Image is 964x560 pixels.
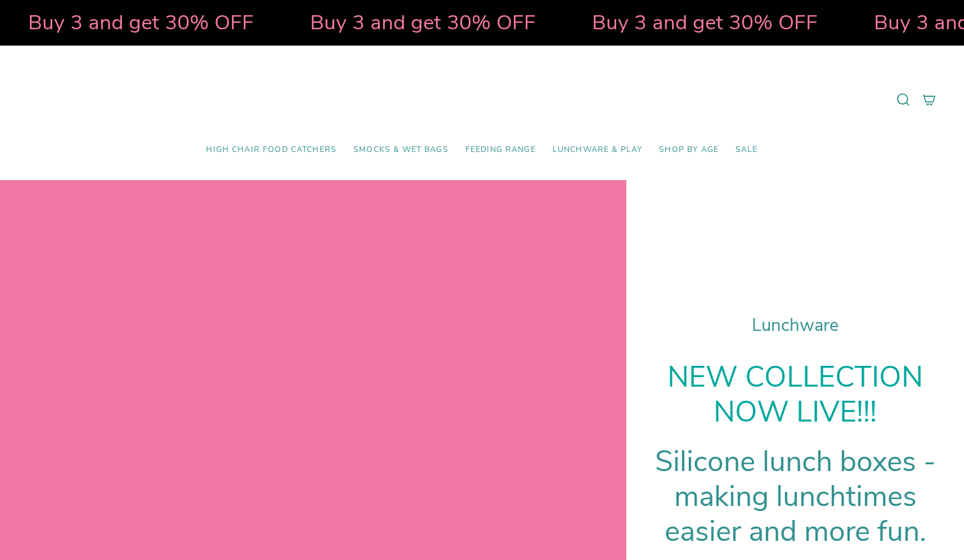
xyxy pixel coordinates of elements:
[544,137,651,163] a: Lunchware & Play
[553,145,642,155] span: Lunchware & Play
[457,137,544,163] a: Feeding Range
[727,137,766,163] a: SALE
[590,8,815,37] strong: Buy 3 and get 30% OFF
[465,145,536,155] span: Feeding Range
[385,62,579,137] a: Mumma’s Little Helpers
[736,145,758,155] span: SALE
[206,145,337,155] span: High Chair Food Catchers
[654,444,936,549] h1: Silicone lunch boxes - making lu
[659,145,719,155] span: Shop by Age
[667,357,923,432] strong: NEW COLLECTION NOW LIVE!!!
[654,315,936,336] h1: Lunchware
[651,137,727,163] a: Shop by Age
[308,8,533,37] strong: Buy 3 and get 30% OFF
[345,137,457,163] a: Smocks & Wet Bags
[665,477,926,551] span: nchtimes easier and more fun.
[353,145,449,155] span: Smocks & Wet Bags
[26,8,252,37] strong: Buy 3 and get 30% OFF
[198,137,345,163] a: High Chair Food Catchers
